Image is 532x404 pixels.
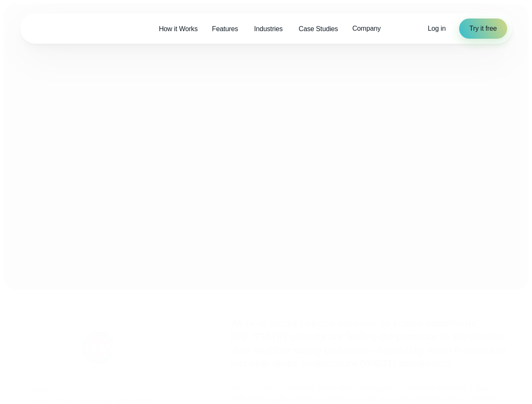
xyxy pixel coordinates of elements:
[291,20,345,37] a: Case Studies
[254,24,283,34] span: Industries
[428,24,446,34] a: Log in
[428,25,446,32] span: Log in
[459,19,507,39] a: Try it free
[152,20,205,37] a: How it Works
[159,24,198,34] span: How it Works
[299,24,338,34] span: Case Studies
[352,24,380,34] span: Company
[212,24,238,34] span: Features
[469,24,497,34] span: Try it free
